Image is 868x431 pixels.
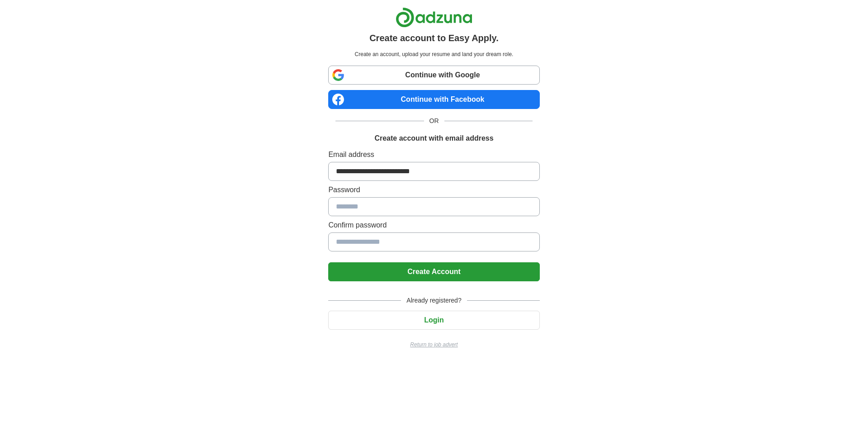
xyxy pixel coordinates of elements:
span: Already registered? [401,296,467,305]
p: Create an account, upload your resume and land your dream role. [330,50,538,58]
label: Password [328,185,539,195]
label: Confirm password [328,220,539,231]
h1: Create account with email address [374,133,493,144]
a: Login [328,316,539,324]
span: OR [424,116,444,126]
a: Continue with Google [328,66,539,85]
a: Continue with Facebook [328,90,539,109]
label: Email address [328,149,539,160]
button: Create Account [328,262,539,281]
button: Login [328,311,539,330]
h1: Create account to Easy Apply. [369,31,499,45]
img: Adzuna logo [396,7,472,28]
a: Return to job advert [328,341,539,349]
